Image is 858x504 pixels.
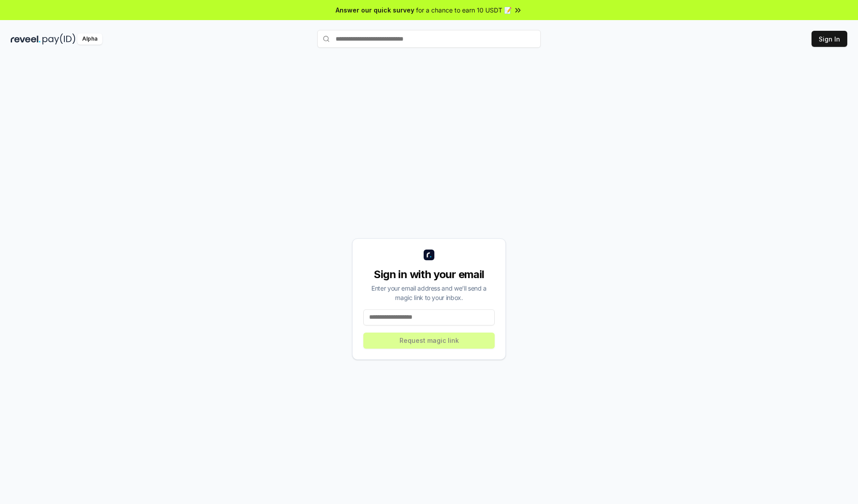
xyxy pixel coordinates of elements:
img: reveel_dark [11,33,41,45]
img: logo_small [424,250,434,260]
span: Answer our quick survey [336,5,414,15]
div: Enter your email address and we’ll send a magic link to your inbox. [363,283,495,302]
span: for a chance to earn 10 USDT 📝 [416,5,512,15]
button: Sign In [812,31,847,47]
div: Alpha [77,33,102,45]
img: pay_id [42,33,76,45]
div: Sign in with your email [363,267,495,282]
